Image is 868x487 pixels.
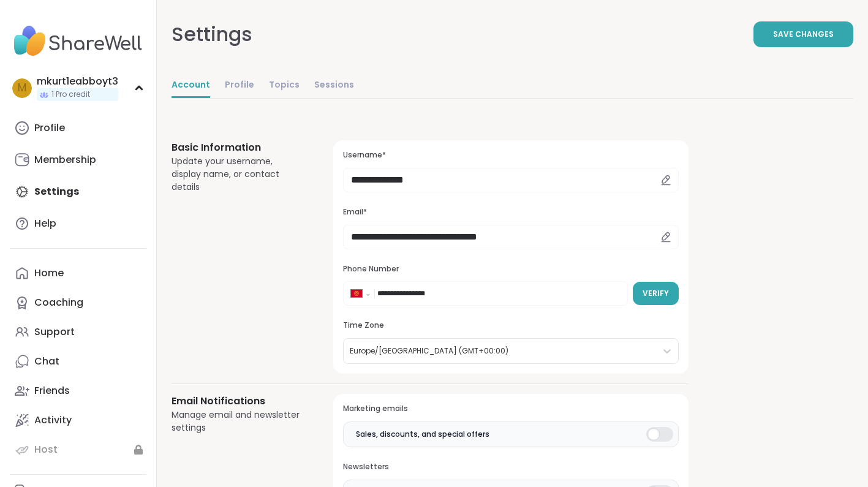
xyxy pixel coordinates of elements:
div: Home [34,266,64,280]
h3: Email Notifications [172,394,304,409]
div: Host [34,443,58,456]
div: Profile [34,121,65,135]
a: Coaching [10,288,146,317]
span: 1 Pro credit [51,89,90,100]
div: Activity [34,413,72,427]
a: Home [10,259,146,288]
div: Support [34,325,75,339]
h3: Phone Number [343,264,679,274]
div: Manage email and newsletter settings [172,409,304,434]
span: m [18,80,26,96]
h3: Email* [343,207,679,217]
a: Profile [10,113,146,143]
h3: Time Zone [343,320,679,331]
a: Friends [10,376,146,406]
h3: Username* [343,150,679,160]
a: Topics [269,74,300,98]
div: Chat [34,355,59,368]
a: Profile [225,74,254,98]
a: Support [10,317,146,347]
a: Host [10,435,146,464]
a: Account [172,74,210,98]
a: Help [10,209,146,238]
div: Help [34,217,56,230]
a: Membership [10,145,146,175]
div: Update your username, display name, or contact details [172,155,304,194]
div: mkurt1eabboyt3 [37,75,118,88]
h3: Newsletters [343,462,679,472]
span: Save Changes [773,29,834,40]
div: Settings [172,20,252,49]
h3: Basic Information [172,140,304,155]
a: Chat [10,347,146,376]
a: Activity [10,406,146,435]
button: Save Changes [753,21,853,47]
img: ShareWell Nav Logo [10,20,146,62]
div: Coaching [34,296,83,309]
button: Verify [633,282,679,305]
a: Sessions [314,74,354,98]
span: Verify [643,288,669,299]
span: Sales, discounts, and special offers [356,429,489,440]
h3: Marketing emails [343,404,679,414]
div: Membership [34,153,96,167]
div: Friends [34,384,70,398]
